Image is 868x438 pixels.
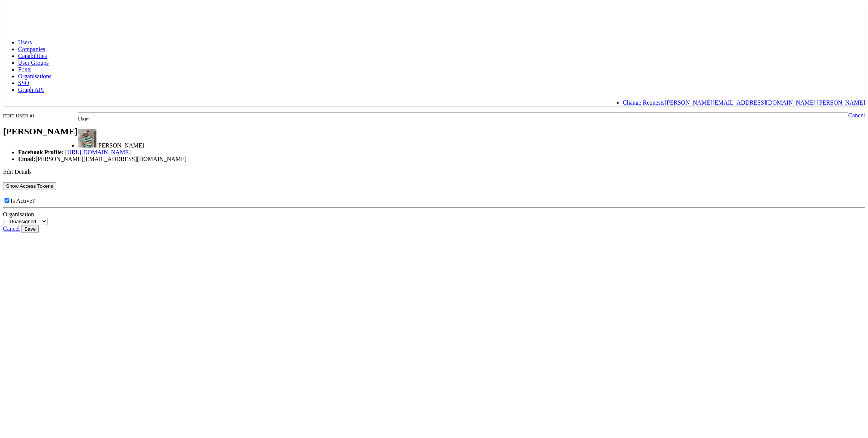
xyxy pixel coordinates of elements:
[817,99,865,106] a: [PERSON_NAME]
[3,182,56,190] button: Show Access Tokens
[18,156,865,163] li: [PERSON_NAME][EMAIL_ADDRESS][DOMAIN_NAME]
[665,99,816,106] a: [PERSON_NAME][EMAIL_ADDRESS][DOMAIN_NAME]
[3,116,865,123] div: User
[623,99,665,106] a: Change Requests
[3,211,34,217] label: Organisation
[848,112,865,119] a: Cancel
[18,149,64,155] b: Facebook Profile:
[18,87,44,93] a: Graph API
[21,225,38,233] input: Save
[18,46,45,52] a: Companies
[18,73,52,79] a: Organisations
[3,198,35,204] label: Is Active?
[18,59,49,66] a: User Groups
[18,156,35,162] b: Email:
[3,169,865,175] div: Edit Details
[3,113,35,119] small: EDIT USER #1
[78,129,96,148] img: picture
[18,53,47,59] a: Capabilities
[18,129,865,149] li: [PERSON_NAME]
[3,126,78,137] h2: [PERSON_NAME]
[65,149,131,155] a: [URL][DOMAIN_NAME]
[18,39,32,46] a: Users
[18,80,29,86] a: SSO
[3,225,20,232] a: Cancel
[18,66,32,73] a: Fonts
[5,198,9,203] input: Is Active?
